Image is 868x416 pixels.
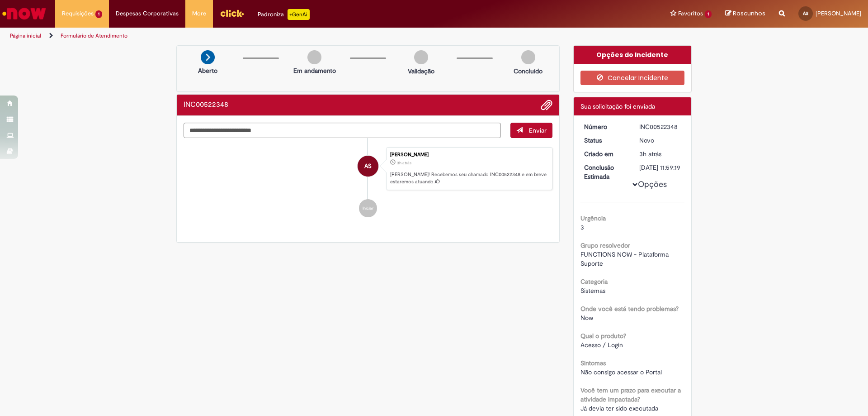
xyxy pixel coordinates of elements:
[521,50,535,64] img: img-circle-grey.png
[580,305,679,313] b: Onde você está tendo problemas?
[580,359,606,367] b: Sintomas
[639,136,681,145] div: Novo
[184,138,552,227] ul: Histórico de tíquete
[580,214,606,222] b: Urgência
[390,171,547,185] p: [PERSON_NAME]! Recebemos seu chamado INC00522348 e em breve estaremos atuando.
[220,6,244,20] img: click_logo_yellow_360x200.png
[510,123,552,138] button: Enviar
[803,10,808,16] span: AS
[529,126,547,134] span: Enviar
[580,102,655,110] span: Sua solicitação foi enviada
[358,156,378,177] div: Amanda Da Silva Salomao
[725,10,765,18] a: Rascunhos
[639,150,661,158] time: 28/08/2025 09:59:19
[62,9,94,18] span: Requisições
[580,241,630,249] b: Grupo resolvedor
[184,101,228,109] h2: INC00522348 Histórico de tíquete
[580,277,608,286] b: Categoria
[580,287,605,295] span: Sistemas
[1,5,47,23] img: ServiceNow
[580,404,658,412] span: Já devia ter sido executada
[639,150,661,158] span: 3h atrás
[705,10,712,18] span: 1
[201,50,215,64] img: arrow-next.png
[95,10,102,18] span: 1
[639,163,681,172] div: [DATE] 11:59:19
[574,46,692,64] div: Opções do Incidente
[733,9,765,18] span: Rascunhos
[288,9,310,20] p: +GenAi
[541,99,552,111] button: Adicionar anexos
[639,122,681,131] div: INC00522348
[514,67,542,76] p: Concluído
[414,50,428,64] img: img-circle-grey.png
[397,160,411,166] time: 28/08/2025 09:59:19
[577,163,633,181] dt: Conclusão Estimada
[61,32,127,39] a: Formulário de Atendimento
[307,50,321,64] img: img-circle-grey.png
[390,152,547,158] div: [PERSON_NAME]
[580,332,626,340] b: Qual o produto?
[293,66,336,75] p: Em andamento
[397,160,411,166] span: 3h atrás
[184,123,501,138] textarea: Digite sua mensagem aqui...
[364,155,372,177] span: AS
[580,250,670,268] span: FUNCTIONS NOW - Plataforma Suporte
[678,9,703,18] span: Favoritos
[580,71,685,85] button: Cancelar Incidente
[816,10,861,17] span: [PERSON_NAME]
[258,9,310,20] div: Padroniza
[408,67,434,76] p: Validação
[580,341,623,349] span: Acesso / Login
[639,149,681,158] div: 28/08/2025 09:59:19
[184,147,552,191] li: Amanda Da Silva Salomao
[580,223,584,231] span: 3
[10,32,41,39] a: Página inicial
[577,149,633,158] dt: Criado em
[577,122,633,131] dt: Número
[198,66,217,75] p: Aberto
[116,9,179,18] span: Despesas Corporativas
[192,9,206,18] span: More
[580,314,593,322] span: Now
[580,368,662,376] span: Não consigo acessar o Portal
[7,28,572,44] ul: Trilhas de página
[580,386,681,403] b: Você tem um prazo para executar a atividade impactada?
[577,136,633,145] dt: Status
